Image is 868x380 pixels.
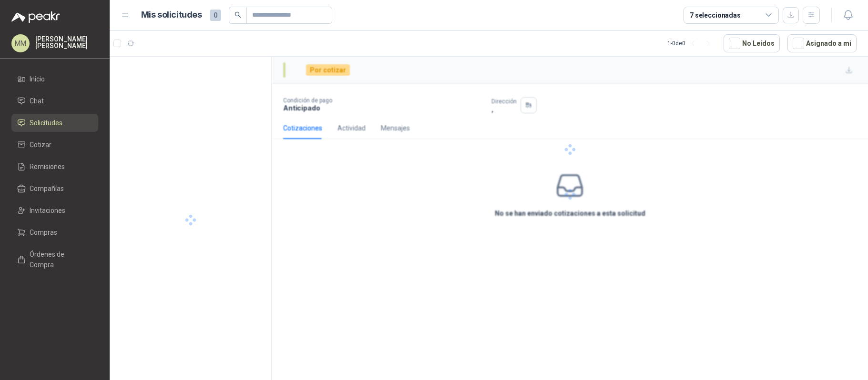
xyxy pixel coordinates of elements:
[787,34,857,52] button: Asignado a mi
[30,205,65,216] span: Invitaciones
[235,11,241,18] span: search
[30,183,64,194] span: Compañías
[11,136,98,154] a: Cotizar
[11,11,60,23] img: Logo peakr
[35,36,98,49] p: [PERSON_NAME] [PERSON_NAME]
[30,140,51,150] span: Cotizar
[11,223,98,241] a: Compras
[11,158,98,176] a: Remisiones
[690,10,741,20] div: 7 seleccionadas
[11,92,98,110] a: Chat
[724,34,780,52] button: No Leídos
[30,249,89,270] span: Órdenes de Compra
[11,70,98,88] a: Inicio
[11,34,30,52] div: MM
[141,8,202,22] h1: Mis solicitudes
[11,114,98,132] a: Solicitudes
[30,227,57,238] span: Compras
[667,36,716,51] div: 1 - 0 de 0
[11,245,98,274] a: Órdenes de Compra
[30,74,45,84] span: Inicio
[11,201,98,220] a: Invitaciones
[30,118,62,128] span: Solicitudes
[210,10,221,21] span: 0
[30,161,65,172] span: Remisiones
[30,96,44,106] span: Chat
[11,180,98,198] a: Compañías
